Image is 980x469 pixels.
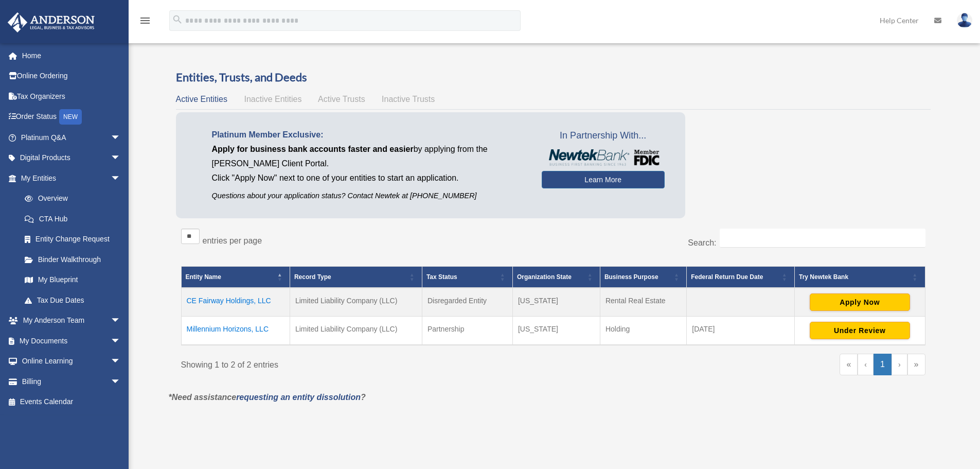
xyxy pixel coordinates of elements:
[687,317,795,345] td: [DATE]
[7,331,136,351] a: My Documentsarrow_drop_down
[181,354,546,372] div: Showing 1 to 2 of 2 entries
[14,290,131,310] a: Tax Due Dates
[7,392,136,412] a: Events Calendar
[212,128,526,142] p: Platinum Member Exclusive:
[422,288,512,317] td: Disregarded Entity
[5,12,98,32] img: Anderson Advisors Platinum Portal
[687,267,795,288] th: Federal Return Due Date: Activate to sort
[212,189,526,202] p: Questions about your application status? Contact Newtek at [PHONE_NUMBER]
[139,18,151,27] a: menu
[600,288,686,317] td: Rental Real Estate
[7,148,136,168] a: Digital Productsarrow_drop_down
[14,249,131,270] a: Binder Walkthrough
[810,322,910,339] button: Under Review
[7,168,131,188] a: My Entitiesarrow_drop_down
[172,14,183,25] i: search
[111,168,131,189] span: arrow_drop_down
[236,393,361,402] a: requesting an entity dissolution
[176,70,931,85] h3: Entities, Trusts, and Deeds
[14,270,131,290] a: My Blueprint
[59,109,82,125] div: NEW
[181,317,290,345] td: Millennium Horizons, LLC
[111,331,131,352] span: arrow_drop_down
[799,271,909,283] div: Try Newtek Bank
[181,288,290,317] td: CE Fairway Holdings, LLC
[7,86,136,107] a: Tax Organizers
[547,149,660,166] img: NewtekBankLogoSM.png
[422,317,512,345] td: Partnership
[892,354,907,375] a: Next
[907,354,925,375] a: Last
[604,273,658,281] span: Business Purpose
[290,317,422,345] td: Limited Liability Company (LLC)
[512,267,600,288] th: Organization State: Activate to sort
[691,273,763,281] span: Federal Return Due Date
[7,107,136,128] a: Order StatusNEW
[382,95,435,103] span: Inactive Trusts
[212,142,526,171] p: by applying from the [PERSON_NAME] Client Portal.
[176,95,227,103] span: Active Entities
[957,13,972,28] img: User Pic
[840,354,858,375] a: First
[290,267,422,288] th: Record Type: Activate to sort
[810,293,910,311] button: Apply Now
[600,267,686,288] th: Business Purpose: Activate to sort
[874,354,892,375] a: 1
[14,209,131,229] a: CTA Hub
[7,351,136,372] a: Online Learningarrow_drop_down
[181,267,290,288] th: Entity Name: Activate to invert sorting
[318,95,365,103] span: Active Trusts
[111,351,131,372] span: arrow_drop_down
[7,127,136,148] a: Platinum Q&Aarrow_drop_down
[512,317,600,345] td: [US_STATE]
[7,45,136,66] a: Home
[7,371,136,392] a: Billingarrow_drop_down
[111,148,131,169] span: arrow_drop_down
[111,127,131,148] span: arrow_drop_down
[203,236,262,245] label: entries per page
[169,393,366,402] em: *Need assistance ?
[186,273,221,281] span: Entity Name
[212,145,414,153] span: Apply for business bank accounts faster and easier
[14,188,126,209] a: Overview
[244,95,301,103] span: Inactive Entities
[111,310,131,332] span: arrow_drop_down
[212,171,526,185] p: Click "Apply Now" next to one of your entities to start an application.
[7,310,136,331] a: My Anderson Teamarrow_drop_down
[795,267,925,288] th: Try Newtek Bank : Activate to sort
[422,267,512,288] th: Tax Status: Activate to sort
[294,273,331,281] span: Record Type
[111,371,131,392] span: arrow_drop_down
[512,288,600,317] td: [US_STATE]
[858,354,874,375] a: Previous
[688,238,716,247] label: Search:
[542,171,665,188] a: Learn More
[14,229,131,250] a: Entity Change Request
[7,66,136,86] a: Online Ordering
[290,288,422,317] td: Limited Liability Company (LLC)
[426,273,457,281] span: Tax Status
[542,128,665,144] span: In Partnership With...
[517,273,572,281] span: Organization State
[600,317,686,345] td: Holding
[139,14,151,27] i: menu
